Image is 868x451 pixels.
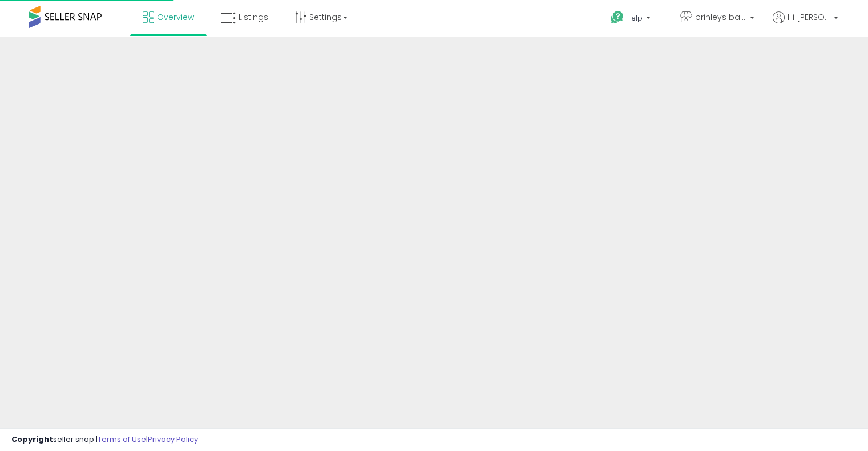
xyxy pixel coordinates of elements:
[788,11,830,23] span: Hi [PERSON_NAME]
[157,11,194,23] span: Overview
[11,434,53,445] strong: Copyright
[239,11,268,23] span: Listings
[610,10,624,25] i: Get Help
[695,11,746,23] span: brinleys bargains
[98,434,146,445] a: Terms of Use
[627,13,643,23] span: Help
[148,434,198,445] a: Privacy Policy
[601,2,662,37] a: Help
[773,11,838,37] a: Hi [PERSON_NAME]
[11,434,198,445] div: seller snap | |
